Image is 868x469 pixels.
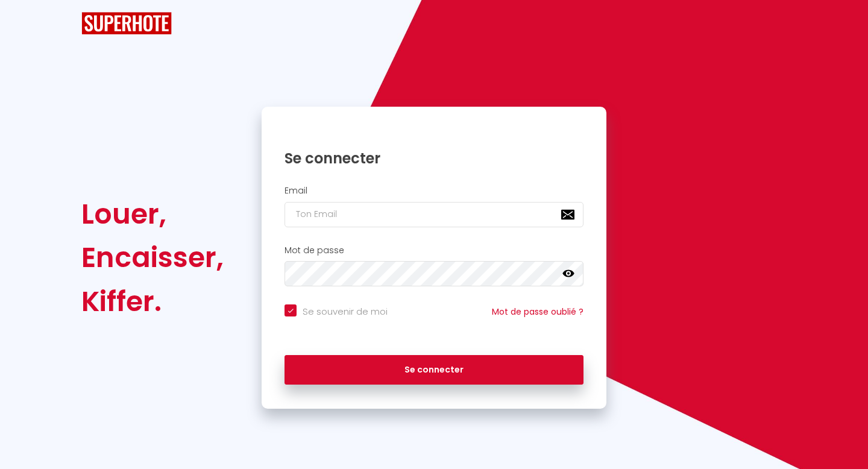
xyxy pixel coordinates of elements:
[81,192,224,236] div: Louer,
[285,202,583,227] input: Ton Email
[81,12,172,34] img: SuperHote logo
[285,245,583,256] h2: Mot de passe
[285,149,583,168] h1: Se connecter
[285,355,583,385] button: Se connecter
[492,306,583,318] a: Mot de passe oublié ?
[285,186,583,196] h2: Email
[81,236,224,279] div: Encaisser,
[81,280,224,323] div: Kiffer.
